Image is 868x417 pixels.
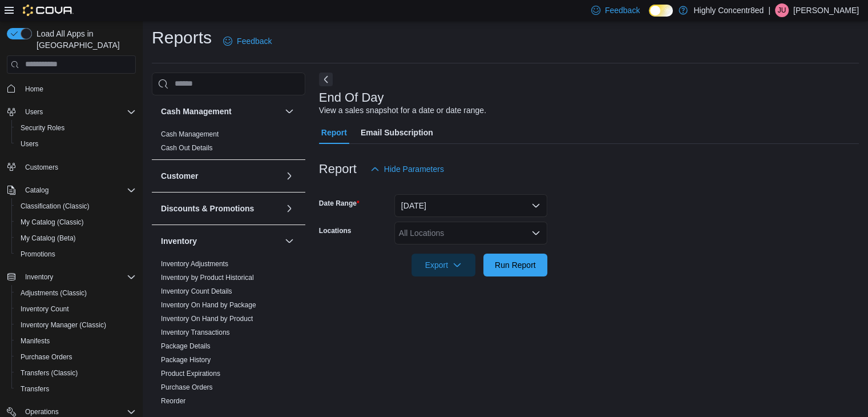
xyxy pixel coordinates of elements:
[282,202,296,215] button: Discounts & Promotions
[319,73,333,86] button: Next
[21,105,136,119] span: Users
[394,194,547,217] button: [DATE]
[161,144,213,152] a: Cash Out Details
[2,182,140,198] button: Catalog
[161,314,253,323] span: Inventory On Hand by Product
[16,382,136,396] span: Transfers
[418,254,469,276] span: Export
[384,163,444,175] span: Hide Parameters
[161,342,211,350] a: Package Details
[21,234,76,243] span: My Catalog (Beta)
[16,231,80,245] a: My Catalog (Beta)
[11,120,140,136] button: Security Roles
[16,247,60,261] a: Promotions
[16,286,91,300] a: Adjustments (Classic)
[16,199,136,213] span: Classification (Classic)
[11,230,140,246] button: My Catalog (Beta)
[161,106,232,117] h3: Cash Management
[282,234,296,248] button: Inventory
[25,272,53,282] span: Inventory
[25,407,59,416] span: Operations
[161,328,230,336] a: Inventory Transactions
[319,199,360,208] label: Date Range
[161,328,230,337] span: Inventory Transactions
[21,202,90,211] span: Classification (Classic)
[778,3,786,17] span: JU
[282,169,296,183] button: Customer
[16,286,136,300] span: Adjustments (Classic)
[161,383,213,391] a: Purchase Orders
[2,81,140,97] button: Home
[161,260,228,268] a: Inventory Adjustments
[21,183,53,197] button: Catalog
[319,226,352,235] label: Locations
[21,352,72,362] span: Purchase Orders
[16,121,136,135] span: Security Roles
[161,397,185,405] a: Reorder
[152,26,212,49] h1: Reports
[161,287,232,295] a: Inventory Count Details
[775,3,789,17] div: Justin Urban
[161,170,198,182] h3: Customer
[16,302,136,316] span: Inventory Count
[161,355,211,364] span: Package History
[161,170,280,182] button: Customer
[16,215,88,229] a: My Catalog (Classic)
[21,183,136,197] span: Catalog
[16,247,136,261] span: Promotions
[11,214,140,230] button: My Catalog (Classic)
[161,106,280,117] button: Cash Management
[21,304,69,314] span: Inventory Count
[16,199,94,213] a: Classification (Classic)
[495,259,536,271] span: Run Report
[11,285,140,301] button: Adjustments (Classic)
[16,137,43,151] a: Users
[793,3,859,17] p: [PERSON_NAME]
[366,158,449,181] button: Hide Parameters
[319,91,384,105] h3: End Of Day
[411,254,475,276] button: Export
[21,82,136,96] span: Home
[16,318,136,332] span: Inventory Manager (Classic)
[16,382,54,396] a: Transfers
[16,215,136,229] span: My Catalog (Classic)
[11,301,140,317] button: Inventory Count
[161,287,232,296] span: Inventory Count Details
[161,203,254,214] h3: Discounts & Promotions
[21,250,55,259] span: Promotions
[16,137,136,151] span: Users
[161,383,213,392] span: Purchase Orders
[16,318,111,332] a: Inventory Manager (Classic)
[649,17,649,17] span: Dark Mode
[21,139,38,149] span: Users
[2,159,140,175] button: Customers
[11,381,140,397] button: Transfers
[16,302,74,316] a: Inventory Count
[161,300,256,310] span: Inventory On Hand by Package
[282,105,296,118] button: Cash Management
[11,136,140,152] button: Users
[11,198,140,214] button: Classification (Classic)
[152,127,305,159] div: Cash Management
[16,350,136,364] span: Purchase Orders
[16,366,136,380] span: Transfers (Classic)
[21,82,48,96] a: Home
[21,288,87,298] span: Adjustments (Classic)
[21,336,50,346] span: Manifests
[161,356,211,364] a: Package History
[531,228,540,238] button: Open list of options
[32,28,136,51] span: Load All Apps in [GEOGRAPHIC_DATA]
[11,246,140,262] button: Promotions
[25,107,43,117] span: Users
[25,186,49,195] span: Catalog
[16,121,69,135] a: Security Roles
[161,235,280,247] button: Inventory
[23,5,74,16] img: Cova
[16,231,136,245] span: My Catalog (Beta)
[319,105,486,117] div: View a sales snapshot for a date or date range.
[16,334,54,348] a: Manifests
[161,301,256,309] a: Inventory On Hand by Package
[161,130,219,138] a: Cash Management
[219,30,276,53] a: Feedback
